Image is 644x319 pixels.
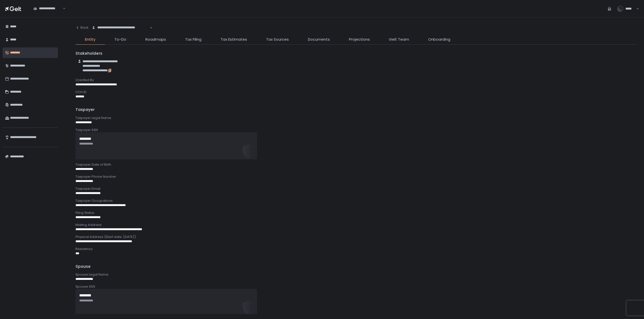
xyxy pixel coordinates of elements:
input: Search for option [92,30,149,35]
div: Spouse [75,264,637,270]
div: Mailing Address [75,223,637,227]
span: To-Do [114,37,126,42]
div: Taxpayer Phone Number [75,174,637,179]
div: Physical Address (Start date: [DATE]) [75,235,637,239]
div: Filing Status [75,211,637,215]
span: Tax Filing [185,37,202,42]
div: Taxpayer [75,107,637,113]
span: Entity [85,37,95,42]
div: Taxpayer Date of Birth [75,162,637,167]
div: Search for option [30,4,65,14]
div: Taxpayer Legal Name [75,116,637,120]
input: Search for option [33,11,62,16]
div: Back [75,25,89,30]
span: Gelt Team [389,37,409,42]
div: Search for option [89,23,152,33]
span: Tax Sources [266,37,289,42]
div: Stakeholders [75,51,637,56]
div: CCH ID [75,90,637,94]
span: Documents [308,37,330,42]
span: Onboarding [428,37,450,42]
div: Taxpayer Occupations [75,199,637,203]
div: Spouse SSN [75,284,637,289]
div: Created By [75,78,637,82]
span: Projections [349,37,370,42]
span: Tax Estimates [221,37,247,42]
div: Taxpayer Email [75,186,637,191]
span: Roadmaps [145,37,166,42]
div: Residency [75,247,637,251]
div: Spouse Legal Name [75,272,637,277]
div: Taxpayer SSN [75,128,637,132]
button: Back [75,23,89,33]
